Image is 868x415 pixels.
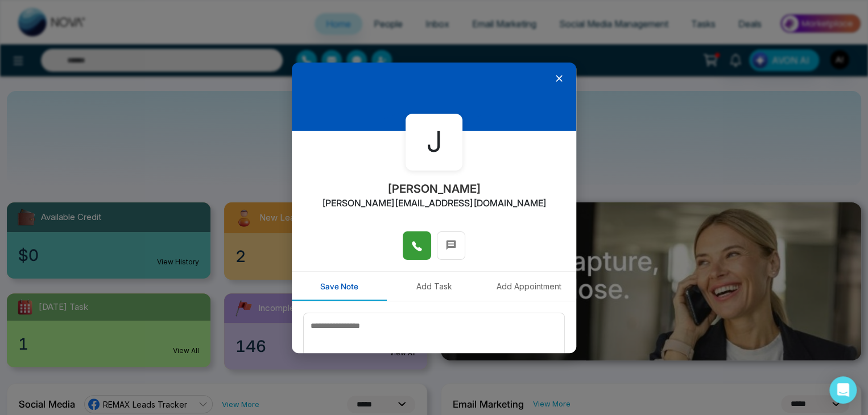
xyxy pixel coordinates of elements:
h2: [PERSON_NAME] [387,182,481,196]
button: Save Note [292,272,387,301]
button: Add Appointment [481,272,576,301]
div: Open Intercom Messenger [829,376,857,404]
button: Add Task [387,272,482,301]
span: J [427,121,442,163]
h2: [PERSON_NAME][EMAIL_ADDRESS][DOMAIN_NAME] [322,198,547,209]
